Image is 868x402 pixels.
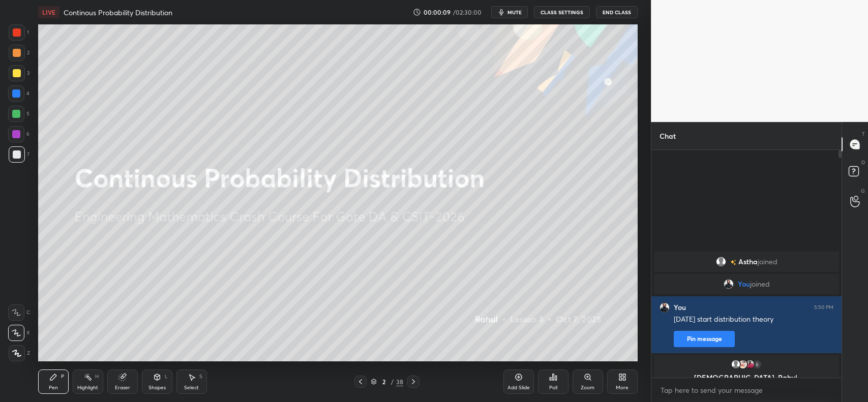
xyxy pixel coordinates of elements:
div: 2 [379,379,389,385]
div: 5:50 PM [814,304,833,311]
div: H [95,374,99,379]
div: X [8,325,30,341]
p: [DEMOGRAPHIC_DATA], Rahul, [GEOGRAPHIC_DATA] [660,374,833,390]
div: 2 [9,45,29,61]
div: 38 [396,377,403,386]
img: 94528509d7bd4632b05bd704ddf3f7fa.jpg [738,359,748,369]
p: T [862,130,865,138]
div: Select [184,385,199,390]
div: L [165,374,168,379]
div: 5 [8,106,29,122]
div: 6 [752,359,762,369]
p: Chat [651,122,684,149]
div: Eraser [115,385,130,390]
div: Zoom [581,385,594,390]
div: P [61,374,64,379]
div: 1 [9,24,29,41]
button: Pin message [674,331,735,347]
button: End Class [596,6,638,18]
div: [DATE] start distribution theory [674,315,833,325]
p: D [861,159,865,166]
div: More [616,385,628,390]
button: CLASS SETTINGS [534,6,590,18]
img: default.png [716,257,726,267]
div: 3 [9,65,29,81]
span: You [738,280,750,288]
span: mute [507,9,522,16]
div: Highlight [77,385,98,390]
div: 6 [8,126,29,142]
div: / [391,379,394,385]
div: S [199,374,202,379]
div: LIVE [38,6,59,18]
div: Pen [49,385,58,390]
div: Poll [549,385,557,390]
div: Shapes [148,385,166,390]
div: 4 [8,85,29,102]
img: default.png [731,359,741,369]
button: mute [491,6,528,18]
img: e00dc300a4f7444a955e410797683dbd.jpg [660,302,670,313]
p: G [861,187,865,195]
div: grid [651,250,842,378]
div: Add Slide [507,385,530,390]
h6: You [674,303,686,312]
img: 23ab9be834a84002b2b17db0f8c86ac1.jpg [745,359,755,369]
div: Z [9,345,30,361]
div: C [8,304,30,321]
h4: Continous Probability Distribution [64,8,172,17]
div: 7 [9,146,29,163]
img: no-rating-badge.077c3623.svg [730,260,736,265]
span: Astha [738,258,758,266]
span: joined [750,280,770,288]
span: joined [758,258,777,266]
img: e00dc300a4f7444a955e410797683dbd.jpg [724,279,734,289]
